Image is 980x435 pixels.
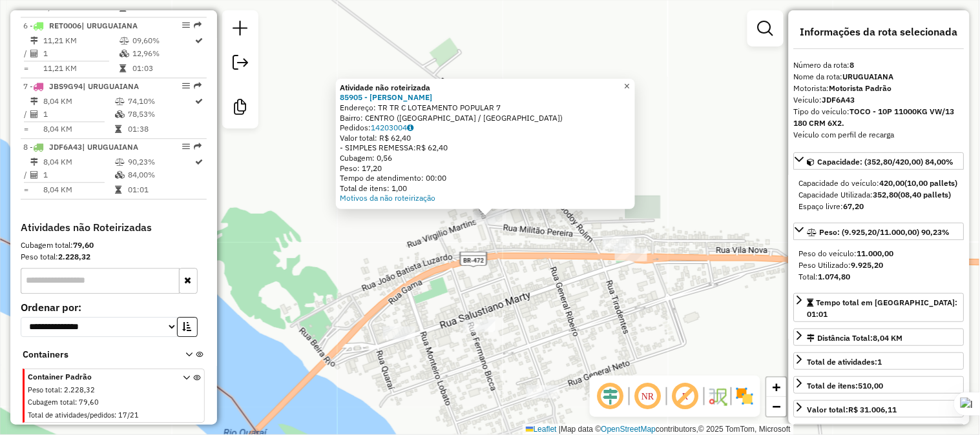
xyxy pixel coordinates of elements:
[859,381,884,390] strong: 510,00
[30,97,38,105] i: Distância Total
[526,385,559,398] div: Atividade não roteirizada - ALESSANDRA DA SILVA
[28,398,75,407] span: Cubagem total
[127,183,194,196] td: 01:01
[595,381,626,412] span: Ocultar deslocamento
[808,380,884,392] div: Total de itens:
[794,94,964,106] div: Veículo:
[28,371,167,383] span: Container Padrão
[808,357,882,367] span: Total de atividades:
[794,352,964,370] a: Total de atividades:1
[127,95,194,108] td: 74,10%
[127,168,194,181] td: 84,00%
[23,21,138,30] span: 6 -
[799,271,959,283] div: Total:
[474,211,506,224] div: Atividade não roteirizada - ELISANGELA FERREIRA
[794,106,964,129] div: Tipo do veículo:
[808,298,958,319] span: Tempo total em [GEOGRAPHIC_DATA]: 01:01
[43,168,114,181] td: 1
[49,142,82,152] span: JDF6A43
[114,410,116,420] span: :
[23,81,139,91] span: 7 -
[707,386,728,407] img: Fluxo de ruas
[340,173,631,183] div: Tempo de atendimento: 00:00
[340,143,631,153] div: - SIMPLES REMESSA:
[407,124,413,132] i: Observações
[182,21,190,29] em: Opções
[905,178,958,188] strong: (10,00 pallets)
[43,156,114,168] td: 8,04 KM
[182,82,190,90] em: Opções
[794,129,964,141] div: Veículo com perfil de recarga
[523,424,794,435] div: Map data © contributors,© 2025 TomTom, Microsoft
[132,62,194,75] td: 01:03
[115,186,121,194] i: Tempo total em rota
[340,153,631,163] div: Cubagem: 0,56
[21,239,207,251] div: Cubagem total:
[115,110,125,118] i: % de utilização da cubagem
[615,248,647,261] div: Atividade não roteirizada - CELINA PEREIRA SCHIN
[127,123,194,136] td: 01:38
[559,425,561,434] span: |
[43,123,114,136] td: 8,04 KM
[182,143,190,150] em: Opções
[132,47,194,60] td: 12,96%
[878,357,882,367] strong: 1
[767,378,786,397] a: Zoom in
[23,62,30,75] td: =
[880,178,905,188] strong: 420,00
[794,106,955,128] strong: TOCO - 10P 11000KG VW/13 180 CRM 6X2.
[21,299,207,315] label: Ordenar por:
[620,79,635,94] a: Close popup
[23,123,30,136] td: =
[58,252,90,261] strong: 2.228,32
[340,92,432,102] a: 85905 - [PERSON_NAME]
[115,97,125,105] i: % de utilização do peso
[773,398,781,414] span: −
[383,327,415,339] div: Atividade não roteirizada - J B ENGENHARIA E GES
[794,223,964,240] a: Peso: (9.925,20/11.000,00) 90,23%
[371,123,413,132] a: 14203004
[30,110,38,118] i: Total de Atividades
[794,71,964,83] div: Nome da rota:
[794,152,964,170] a: Capacidade: (352,80/420,00) 84,00%
[118,410,139,420] span: 17/21
[120,50,129,57] i: % de utilização da cubagem
[340,183,631,194] div: Total de itens: 1,00
[799,259,959,271] div: Peso Utilizado:
[794,376,964,394] a: Total de itens:510,00
[794,59,964,71] div: Número da rota:
[21,221,207,234] h4: Atividades não Roteirizadas
[115,158,125,166] i: % de utilização do peso
[808,404,897,416] div: Valor total:
[43,95,114,108] td: 8,04 KM
[49,81,83,91] span: JBS9G94
[127,156,194,168] td: 90,23%
[23,183,30,196] td: =
[794,400,964,418] a: Valor total:R$ 31.006,11
[632,381,663,412] span: Ocultar NR
[818,272,851,281] strong: 1.074,80
[799,248,894,258] span: Peso do veículo:
[194,82,202,90] em: Rota exportada
[829,83,892,93] strong: Motorista Padrão
[794,26,964,38] h4: Informações da rota selecionada
[773,379,781,395] span: +
[799,177,959,189] div: Capacidade do veículo:
[794,172,964,217] div: Capacidade: (352,80/420,00) 84,00%
[227,50,253,79] a: Exportar sessão
[844,201,864,211] strong: 67,20
[82,142,138,152] span: | URUGUAIANA
[340,133,631,143] div: Valor total: R$ 62,40
[851,260,884,270] strong: 9.925,20
[30,50,38,57] i: Total de Atividades
[43,183,114,196] td: 8,04 KM
[60,385,62,394] span: :
[794,83,964,94] div: Motorista:
[79,398,99,407] span: 79,60
[83,81,139,91] span: | URUGUAIANA
[603,236,635,249] div: Atividade não roteirizada - GILBERTO HOM - FRUTA
[30,158,38,166] i: Distância Total
[30,37,38,45] i: Distância Total
[873,190,899,199] strong: 352,80
[64,385,95,394] span: 2.228,32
